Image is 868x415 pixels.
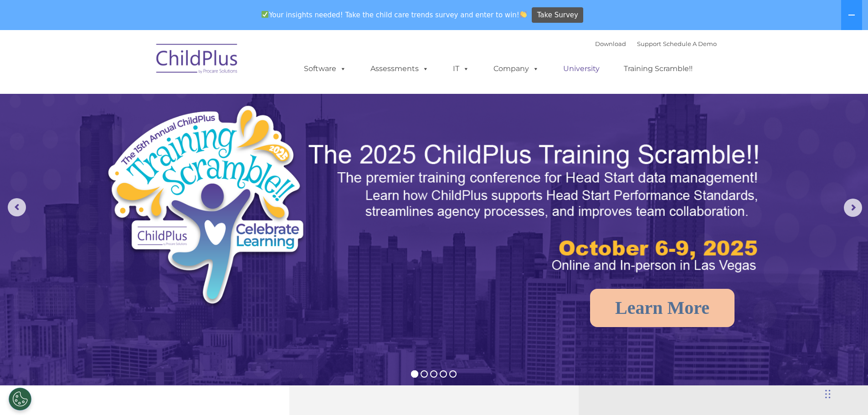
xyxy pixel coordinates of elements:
a: Software [295,60,355,78]
span: Last name [127,60,154,67]
a: Schedule A Demo [663,40,717,47]
a: Learn More [590,289,734,327]
a: Support [637,40,661,47]
a: University [554,60,609,78]
a: Take Survey [532,7,583,23]
img: 👏 [520,11,527,18]
iframe: Chat Widget [719,317,868,415]
div: Drag [825,380,831,408]
span: Phone number [127,97,165,104]
span: Take Survey [537,7,578,23]
button: Cookies Settings [9,388,31,410]
a: Assessments [361,60,438,78]
img: ✅ [262,11,268,18]
a: Company [484,60,548,78]
span: Your insights needed! Take the child care trends survey and enter to win! [258,6,531,24]
img: ChildPlus by Procare Solutions [152,37,243,83]
a: IT [444,60,478,78]
font: | [595,40,717,47]
a: Download [595,40,626,47]
a: Training Scramble!! [615,60,702,78]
